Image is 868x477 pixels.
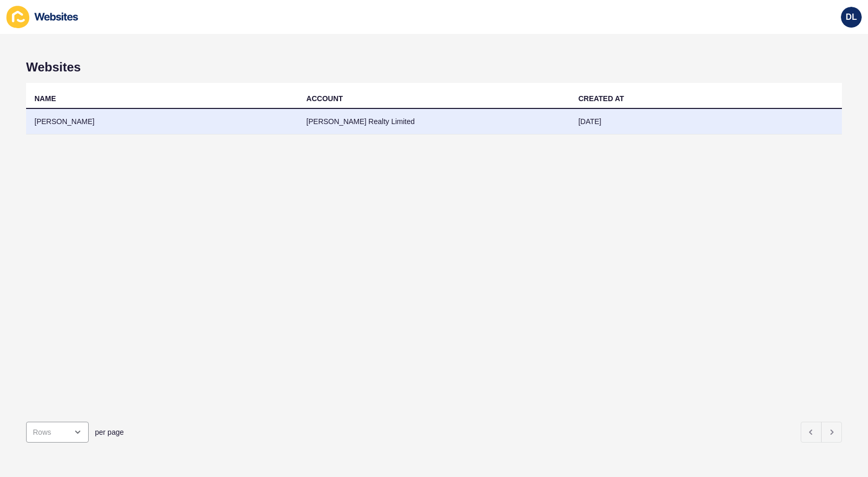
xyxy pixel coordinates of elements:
[26,60,842,75] h1: Websites
[306,93,343,104] div: ACCOUNT
[34,93,56,104] div: NAME
[95,427,124,437] span: per page
[570,109,842,134] td: [DATE]
[846,12,857,22] span: DL
[298,109,570,134] td: [PERSON_NAME] Realty Limited
[578,93,624,104] div: CREATED AT
[26,422,89,443] div: open menu
[26,109,298,134] td: [PERSON_NAME]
